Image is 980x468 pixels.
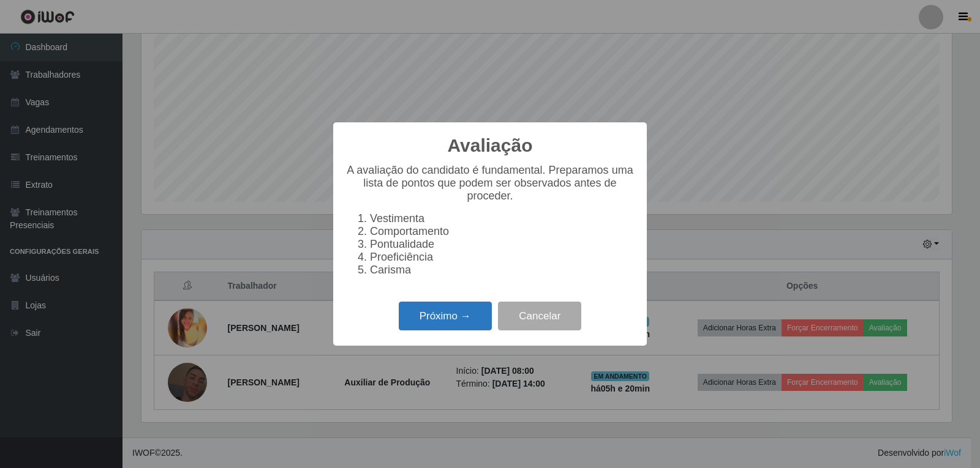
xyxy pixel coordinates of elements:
p: A avaliação do candidato é fundamental. Preparamos uma lista de pontos que podem ser observados a... [345,164,635,202]
li: Pontualidade [370,238,635,251]
h2: Avaliação [448,135,533,157]
button: Próximo → [399,302,492,330]
button: Cancelar [498,302,581,330]
li: Comportamento [370,225,635,238]
li: Proeficiência [370,251,635,264]
li: Carisma [370,264,635,277]
li: Vestimenta [370,212,635,225]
